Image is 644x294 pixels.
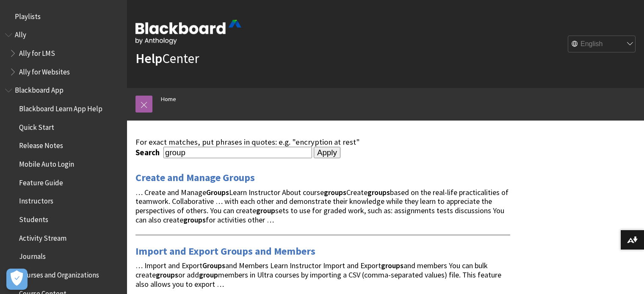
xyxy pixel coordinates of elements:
[6,269,28,290] button: Open Preferences
[381,261,404,270] strong: groups
[15,83,64,95] span: Blackboard App
[135,171,255,184] a: Create and Manage Groups
[206,187,229,197] strong: Groups
[19,212,48,224] span: Students
[5,9,122,24] nav: Book outline for Playlists
[324,187,346,197] strong: groups
[19,120,54,132] span: Quick Start
[135,50,162,67] strong: Help
[135,187,509,225] span: … Create and Manage Learn Instructor About course Create based on the real-life practicalities of...
[135,148,162,157] label: Search
[19,46,55,58] span: Ally for LMS
[19,176,63,187] span: Feature Guide
[314,147,340,159] input: Apply
[135,245,315,258] a: Import and Export Groups and Members
[183,215,206,225] strong: groups
[19,139,63,150] span: Release Notes
[19,157,74,168] span: Mobile Auto Login
[19,65,70,76] span: Ally for Websites
[135,50,199,67] a: HelpCenter
[256,206,275,215] strong: group
[199,270,218,280] strong: group
[202,261,225,270] strong: Groups
[15,28,26,39] span: Ally
[19,250,46,261] span: Journals
[19,268,99,279] span: Courses and Organizations
[19,102,102,113] span: Blackboard Learn App Help
[368,187,390,197] strong: groups
[19,231,66,242] span: Activity Stream
[156,270,178,280] strong: groups
[135,261,501,289] span: … Import and Export and Members Learn Instructor Import and Export and members You can bulk creat...
[161,94,176,104] a: Home
[135,20,241,44] img: Blackboard by Anthology
[15,9,41,21] span: Playlists
[135,137,510,147] div: For exact matches, put phrases in quotes: e.g. "encryption at rest"
[5,28,122,79] nav: Book outline for Anthology Ally Help
[568,36,636,53] select: Site Language Selector
[19,194,53,206] span: Instructors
